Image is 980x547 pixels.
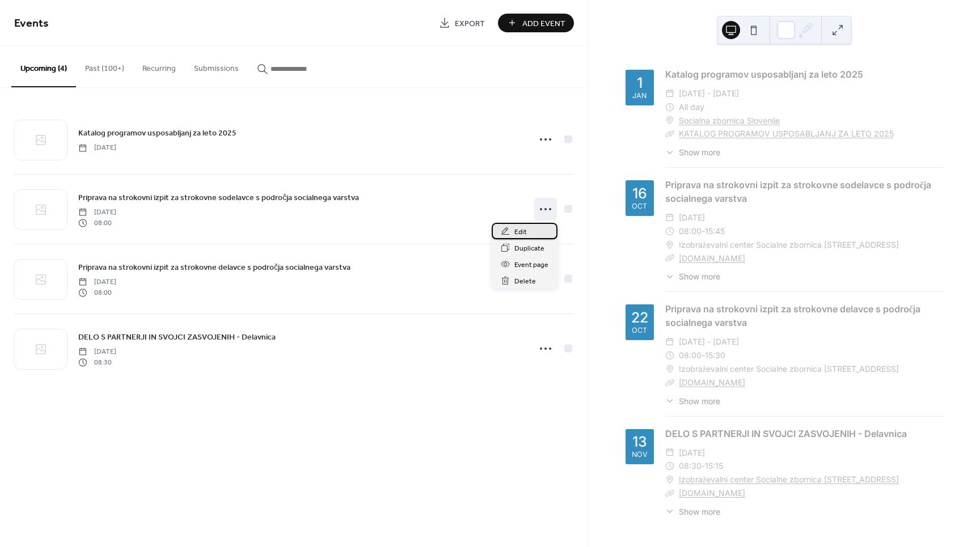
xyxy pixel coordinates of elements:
button: ​Show more [665,146,720,158]
span: Priprava na strokovni izpit za strokovne delavce s področja socialnega varstva [78,262,350,274]
div: ​ [665,459,674,473]
div: ​ [665,211,674,224]
span: Edit [514,226,527,238]
span: [DATE] [78,207,116,218]
button: ​Show more [665,395,720,407]
div: ​ [665,335,674,349]
a: [DOMAIN_NAME] [679,253,745,263]
div: 16 [632,186,647,201]
div: Nov [632,451,648,459]
div: ​ [665,100,674,114]
span: Events [14,12,49,35]
button: Upcoming (4) [11,46,76,87]
span: [DATE] [78,143,116,153]
button: Add Event [498,14,574,32]
div: ​ [665,446,674,460]
a: Priprava na strokovni izpit za strokovne sodelavce s področja socialnega varstva [665,179,931,204]
div: ​ [665,349,674,362]
span: 08:30 [78,357,116,367]
button: Recurring [133,46,185,86]
div: ​ [665,486,674,500]
a: [DOMAIN_NAME] [679,378,745,387]
span: Izobraževalni center Socialne zbornica [STREET_ADDRESS] [679,362,899,376]
span: Event page [514,259,548,271]
span: [DATE] [679,211,705,224]
div: ​ [665,270,674,282]
div: ​ [665,127,674,141]
span: Add Event [522,18,565,29]
button: ​Show more [665,270,720,282]
span: [DATE] [679,446,705,460]
a: DELO S PARTNERJI IN SVOJCI ZASVOJENIH - Delavnica [665,428,907,439]
span: Delete [514,275,536,287]
a: Export [430,14,493,32]
div: 13 [632,435,647,449]
div: ​ [665,114,674,128]
span: [DATE] - [DATE] [679,87,739,100]
span: 08:00 [78,287,116,298]
span: 08:00 [78,218,116,228]
a: KATALOG PROGRAMOV USPOSABLJANJ ZA LETO 2025 [679,129,894,138]
div: ​ [665,224,674,238]
a: Priprava na strokovni izpit za strokovne delavce s področja socialnega varstva [78,261,350,274]
div: ​ [665,395,674,407]
span: DELO S PARTNERJI IN SVOJCI ZASVOJENIH - Delavnica [78,332,276,344]
span: [DATE] [78,277,116,287]
div: ​ [665,506,674,518]
a: Katalog programov usposabljanj za leto 2025 [665,69,863,80]
div: Oct [632,203,647,210]
span: 15:15 [705,459,723,473]
a: [DOMAIN_NAME] [679,488,745,498]
span: Izobraževalni center Socialne zbornica [STREET_ADDRESS] [679,238,899,252]
span: 15:45 [705,224,725,238]
span: 08:00 [679,349,702,362]
span: Show more [679,146,720,158]
span: Export [455,18,485,29]
div: Jan [632,92,647,100]
div: ​ [665,238,674,252]
span: Show more [679,270,720,282]
div: Oct [632,327,647,334]
a: DELO S PARTNERJI IN SVOJCI ZASVOJENIH - Delavnica [78,330,276,344]
span: [DATE] [78,347,116,357]
span: Katalog programov usposabljanj za leto 2025 [78,128,236,139]
div: ​ [665,376,674,389]
a: Priprava na strokovni izpit za strokovne sodelavce s področja socialnega varstva [78,191,359,204]
div: ​ [665,87,674,100]
span: Show more [679,395,720,407]
span: Priprava na strokovni izpit za strokovne sodelavce s področja socialnega varstva [78,192,359,204]
div: 22 [631,311,648,325]
span: Duplicate [514,243,544,255]
span: - [702,349,705,362]
button: ​Show more [665,506,720,518]
div: ​ [665,146,674,158]
span: 08:00 [679,224,702,238]
a: Katalog programov usposabljanj za leto 2025 [78,126,236,139]
button: Past (100+) [76,46,133,86]
div: ​ [665,252,674,265]
span: - [702,459,705,473]
div: 1 [637,76,643,90]
span: 15:30 [705,349,725,362]
a: Socialna zbornica Slovenije [679,114,780,128]
a: Izobraževalni center Socialne zbornica [STREET_ADDRESS] [679,473,899,486]
span: - [702,224,705,238]
span: 08:30 [679,459,702,473]
span: [DATE] - [DATE] [679,335,739,349]
div: ​ [665,473,674,486]
span: All day [679,100,704,114]
a: Priprava na strokovni izpit za strokovne delavce s področja socialnega varstva [665,303,920,328]
button: Submissions [185,46,248,86]
div: ​ [665,362,674,376]
span: Show more [679,506,720,518]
